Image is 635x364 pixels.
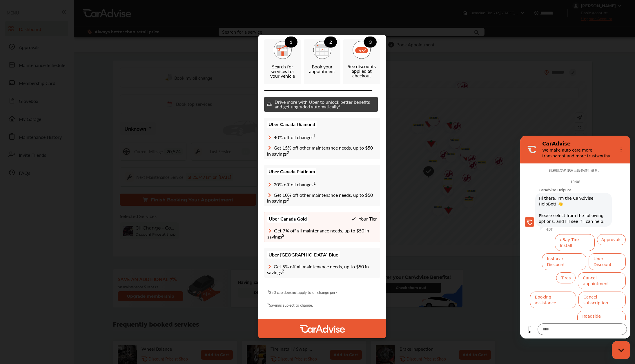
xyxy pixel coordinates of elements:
span: Get 5% off all maintenance needs, up to $50 in savings [267,263,369,275]
img: CarAdvise Logo [299,325,346,332]
span: 40% off oil changes [274,134,316,141]
span: Get 15% off other maintenance needs, up to $50 in savings [267,144,373,157]
p: Uber [GEOGRAPHIC_DATA] Blue [267,251,340,258]
p: Your Tier [351,216,377,221]
sup: 2 [287,196,289,202]
p: $50 cap does apply to oil change perk [267,290,338,294]
iframe: 用于启动消息传送窗口的按钮，正在对话 [612,341,630,359]
p: Savings subject to change. [267,302,313,307]
iframe: 消息传送窗口 [520,136,630,338]
p: Uber Canada Platinum [267,168,316,175]
p: Uber Canada Gold [267,215,308,223]
span: 1 [285,37,297,48]
span: 20% off oil changes [274,181,316,188]
sup: 2 [267,301,269,306]
p: Book your appointment [305,64,339,74]
p: See discounts applied at checkout [345,64,379,78]
span: Get 10% off other maintenance needs, up to $50 in savings [267,192,373,204]
b: not [292,290,298,295]
span: 2 [324,37,337,48]
sup: 2 [282,268,284,273]
sup: 1 [313,133,316,139]
sup: 2 [282,232,284,238]
sup: 1 [267,289,269,293]
p: Uber Canada Diamond [267,121,317,128]
span: Get 7% off all maintenance needs, up to $50 in savings [267,227,369,240]
p: Drive more with Uber to unlock better benefits and get upgraded automatically! [275,100,375,109]
span: 3 [364,37,377,48]
p: Search for services for your vehicle [266,64,300,78]
sup: 1 [313,180,316,185]
sup: 2 [287,149,289,155]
